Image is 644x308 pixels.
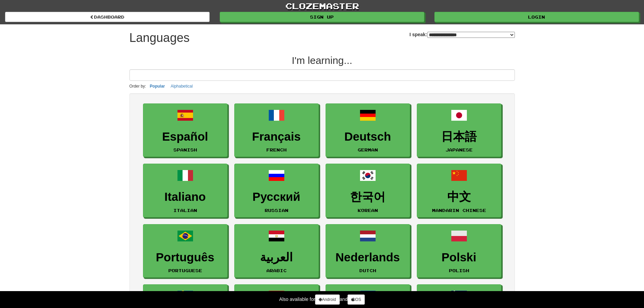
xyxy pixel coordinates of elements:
a: FrançaisFrench [234,103,319,157]
a: PolskiPolish [417,224,501,278]
small: Polish [449,268,469,273]
a: DeutschGerman [326,103,410,157]
small: Order by: [129,84,146,89]
a: PortuguêsPortuguese [143,224,228,278]
small: Mandarin Chinese [432,208,486,213]
button: Alphabetical [169,82,195,90]
h3: 中文 [421,190,498,204]
select: I speak: [427,32,515,38]
small: Korean [358,208,378,213]
small: Arabic [266,268,287,273]
h3: 한국어 [329,190,406,204]
h3: Português [147,251,224,264]
a: 日本語Japanese [417,103,501,157]
h1: Languages [129,31,190,45]
small: Russian [265,208,288,213]
small: Portuguese [168,268,202,273]
a: Sign up [220,12,424,22]
a: NederlandsDutch [326,224,410,278]
a: 한국어Korean [326,164,410,217]
a: العربيةArabic [234,224,319,278]
h3: Français [238,130,315,143]
a: РусскийRussian [234,164,319,217]
h3: 日本語 [421,130,498,143]
small: French [266,147,287,152]
a: Android [315,294,339,305]
small: German [358,147,378,152]
h3: Nederlands [329,251,406,264]
h3: Español [147,130,224,143]
a: 中文Mandarin Chinese [417,164,501,217]
a: Login [434,12,639,22]
a: dashboard [5,12,210,22]
h3: Deutsch [329,130,406,143]
a: ItalianoItalian [143,164,228,217]
h3: Italiano [147,190,224,204]
small: Italian [173,208,197,213]
h3: Polski [421,251,498,264]
h2: I'm learning... [129,55,515,66]
small: Spanish [173,147,197,152]
button: Popular [148,82,167,90]
a: iOS [348,294,365,305]
small: Dutch [359,268,376,273]
a: EspañolSpanish [143,103,228,157]
h3: العربية [238,251,315,264]
small: Japanese [446,147,473,152]
label: I speak: [409,31,515,38]
h3: Русский [238,190,315,204]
